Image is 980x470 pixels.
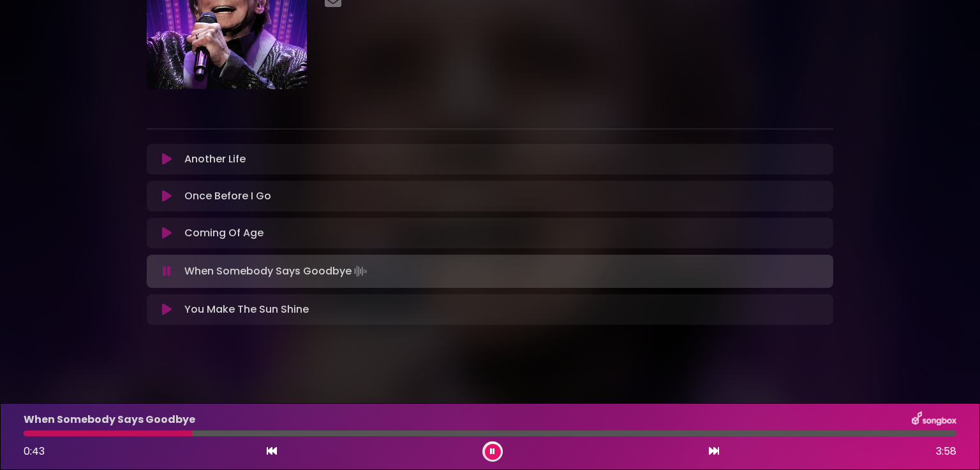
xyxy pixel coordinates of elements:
p: Another Life [184,152,246,167]
p: You Make The Sun Shine [184,302,309,317]
img: waveform4.gif [352,262,369,280]
p: When Somebody Says Goodbye [184,262,369,280]
p: Coming Of Age [184,225,264,241]
p: Once Before I Go [184,189,271,204]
